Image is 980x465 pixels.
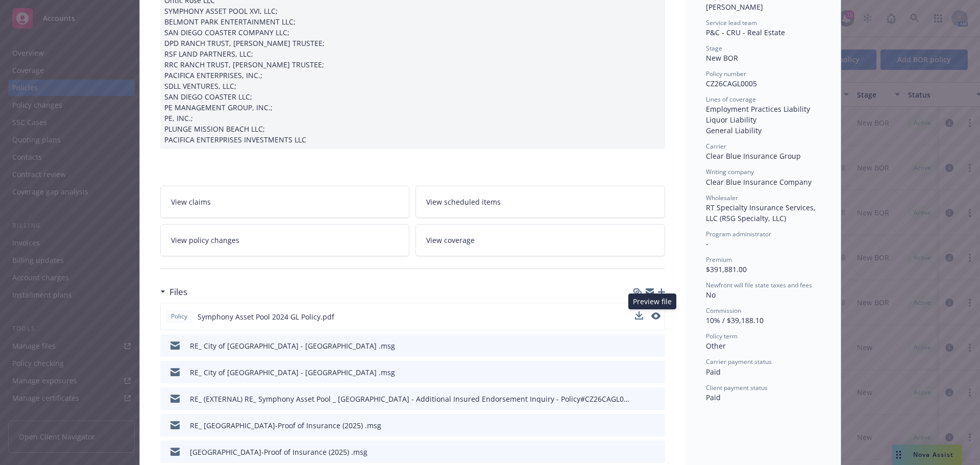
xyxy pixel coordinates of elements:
[415,186,665,218] a: View scheduled items
[706,177,812,187] span: Clear Blue Insurance Company
[706,281,812,289] span: Newfront will file state taxes and fees
[190,447,367,457] div: [GEOGRAPHIC_DATA]-Proof of Insurance (2025) .msg
[171,197,211,207] span: View claims
[706,290,716,300] span: No
[635,311,643,322] button: download file
[652,367,661,378] button: preview file
[652,420,661,431] button: preview file
[652,447,661,457] button: preview file
[706,341,726,351] span: Other
[706,95,756,104] span: Lines of coverage
[706,367,721,377] span: Paid
[190,340,395,351] div: RE_ City of [GEOGRAPHIC_DATA] - [GEOGRAPHIC_DATA] .msg
[706,357,772,366] span: Carrier payment status
[706,125,820,136] div: General Liability
[415,224,665,256] a: View coverage
[651,312,660,320] button: preview file
[706,393,721,402] span: Paid
[706,79,757,88] span: CZ26CAGL0005
[706,239,708,249] span: -
[198,311,334,322] span: Symphony Asset Pool 2024 GL Policy.pdf
[160,285,187,299] div: Files
[635,447,644,457] button: download file
[706,53,738,63] span: New BOR
[706,167,754,176] span: Writing company
[169,312,189,321] span: Policy
[635,394,644,404] button: download file
[706,2,763,12] span: [PERSON_NAME]
[706,18,757,27] span: Service lead team
[190,394,631,404] div: RE_ (EXTERNAL) RE_ Symphony Asset Pool _ [GEOGRAPHIC_DATA] - Additional Insured Endorsement Inqui...
[706,264,747,274] span: $391,881.00
[190,420,381,431] div: RE_ [GEOGRAPHIC_DATA]-Proof of Insurance (2025) .msg
[190,367,395,378] div: RE_ City of [GEOGRAPHIC_DATA] - [GEOGRAPHIC_DATA] .msg
[169,285,187,299] h3: Files
[706,230,771,238] span: Program administrator
[706,151,801,161] span: Clear Blue Insurance Group
[651,311,660,322] button: preview file
[426,197,501,207] span: View scheduled items
[706,315,764,325] span: 10% / $39,188.10
[706,114,820,125] div: Liquor Liability
[706,255,732,264] span: Premium
[706,142,726,151] span: Carrier
[706,44,722,53] span: Stage
[635,340,644,351] button: download file
[635,367,644,378] button: download file
[628,293,676,309] div: Preview file
[160,224,410,256] a: View policy changes
[652,394,661,404] button: preview file
[635,420,644,431] button: download file
[706,69,746,78] span: Policy number
[706,332,738,340] span: Policy term
[706,104,820,114] div: Employment Practices Liability
[635,311,643,320] button: download file
[426,235,475,246] span: View coverage
[652,340,661,351] button: preview file
[160,186,410,218] a: View claims
[706,203,818,223] span: RT Specialty Insurance Services, LLC (RSG Specialty, LLC)
[706,28,785,37] span: P&C - CRU - Real Estate
[706,306,741,315] span: Commission
[171,235,239,246] span: View policy changes
[706,383,768,392] span: Client payment status
[706,193,738,202] span: Wholesaler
